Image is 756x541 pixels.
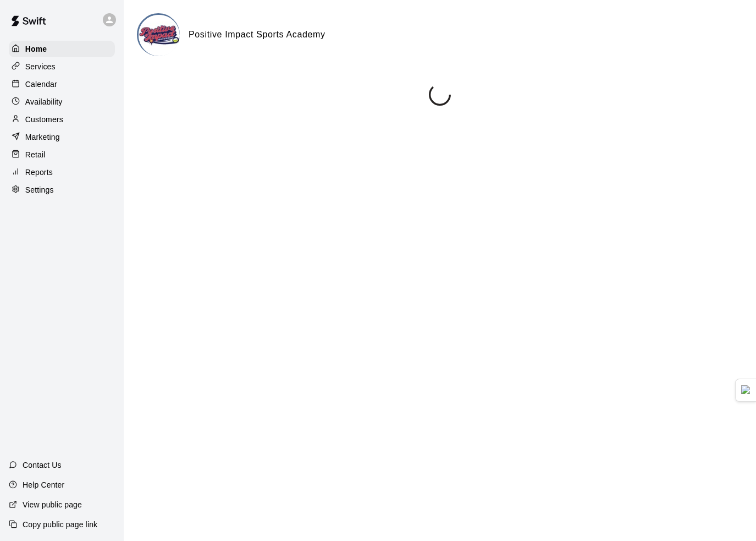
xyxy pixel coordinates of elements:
[25,96,63,107] p: Availability
[23,479,64,490] p: Help Center
[23,460,62,471] p: Contact Us
[9,94,115,110] a: Availability
[25,184,54,195] p: Settings
[23,499,82,510] p: View public page
[189,28,325,42] h6: Positive Impact Sports Academy
[9,129,115,145] a: Marketing
[9,146,115,163] a: Retail
[23,519,97,530] p: Copy public page link
[25,114,63,125] p: Customers
[9,41,115,57] a: Home
[9,164,115,181] a: Reports
[9,76,115,92] a: Calendar
[25,61,56,72] p: Services
[9,111,115,128] a: Customers
[741,385,751,395] img: Detect Auto
[9,58,115,75] a: Services
[9,182,115,198] a: Settings
[25,149,46,160] p: Retail
[25,167,53,178] p: Reports
[25,79,57,90] p: Calendar
[139,15,180,56] img: Positive Impact Sports Academy logo
[25,43,47,54] p: Home
[25,132,60,143] p: Marketing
